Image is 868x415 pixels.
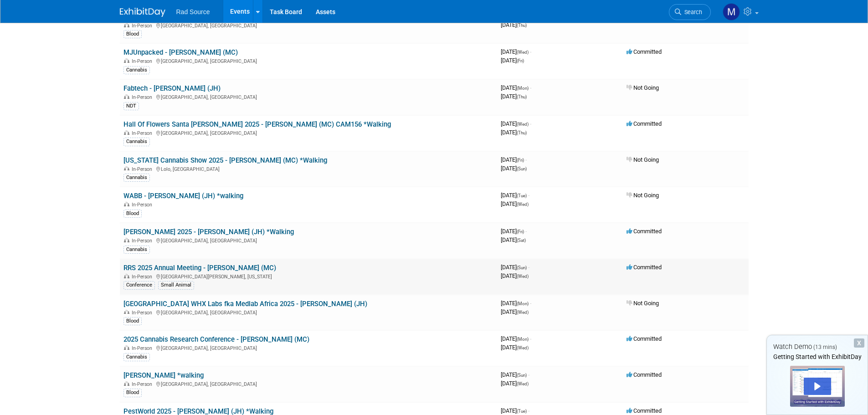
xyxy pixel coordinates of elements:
[627,371,662,378] span: Committed
[723,3,740,20] img: Madison Coleman
[123,66,150,74] div: Cannabis
[627,228,662,235] span: Committed
[517,94,527,99] span: (Thu)
[123,129,493,136] div: [GEOGRAPHIC_DATA], [GEOGRAPHIC_DATA]
[517,301,529,306] span: (Mon)
[501,380,529,387] span: [DATE]
[123,300,367,308] a: [GEOGRAPHIC_DATA] WHX Labs fka Medlab Africa 2025 - [PERSON_NAME] (JH)
[123,156,327,164] a: [US_STATE] Cannabis Show 2025 - [PERSON_NAME] (MC) *Walking
[123,264,276,272] a: RRS 2025 Annual Meeting - [PERSON_NAME] (MC)
[124,166,129,171] img: In-Person Event
[517,58,524,63] span: (Fri)
[517,122,529,127] span: (Wed)
[124,238,129,242] img: In-Person Event
[627,407,662,414] span: Committed
[132,310,155,316] span: In-Person
[123,389,142,397] div: Blood
[627,156,659,163] span: Not Going
[517,86,529,91] span: (Mon)
[517,202,529,207] span: (Wed)
[528,192,529,199] span: -
[501,129,527,136] span: [DATE]
[123,165,493,172] div: Lolo, [GEOGRAPHIC_DATA]
[123,308,493,316] div: [GEOGRAPHIC_DATA], [GEOGRAPHIC_DATA]
[132,23,155,29] span: In-Person
[123,246,150,254] div: Cannabis
[123,93,493,100] div: [GEOGRAPHIC_DATA], [GEOGRAPHIC_DATA]
[158,281,194,289] div: Small Animal
[530,84,531,91] span: -
[501,200,529,207] span: [DATE]
[627,192,659,199] span: Not Going
[669,4,711,20] a: Search
[517,265,527,270] span: (Sun)
[123,174,150,182] div: Cannabis
[501,272,529,279] span: [DATE]
[123,380,493,387] div: [GEOGRAPHIC_DATA], [GEOGRAPHIC_DATA]
[517,345,529,350] span: (Wed)
[123,335,309,343] a: 2025 Cannabis Research Conference - [PERSON_NAME] (MC)
[123,30,142,38] div: Blood
[132,202,155,208] span: In-Person
[627,120,662,127] span: Committed
[517,166,527,171] span: (Sun)
[517,381,529,386] span: (Wed)
[530,48,531,55] span: -
[681,9,702,15] span: Search
[525,228,527,235] span: -
[124,58,129,63] img: In-Person Event
[123,210,142,218] div: Blood
[501,84,531,91] span: [DATE]
[132,166,155,172] span: In-Person
[123,371,204,379] a: [PERSON_NAME] *walking
[123,353,150,361] div: Cannabis
[501,300,531,307] span: [DATE]
[132,345,155,351] span: In-Person
[123,236,493,244] div: [GEOGRAPHIC_DATA], [GEOGRAPHIC_DATA]
[517,310,529,315] span: (Wed)
[124,130,129,135] img: In-Person Event
[501,93,527,100] span: [DATE]
[501,156,527,163] span: [DATE]
[501,228,527,235] span: [DATE]
[627,264,662,271] span: Committed
[124,310,129,314] img: In-Person Event
[123,344,493,351] div: [GEOGRAPHIC_DATA], [GEOGRAPHIC_DATA]
[517,229,524,234] span: (Fri)
[123,192,243,200] a: WABB - [PERSON_NAME] (JH) *walking
[132,238,155,244] span: In-Person
[124,202,129,206] img: In-Person Event
[627,48,662,55] span: Committed
[124,23,129,27] img: In-Person Event
[517,337,529,342] span: (Mon)
[530,335,531,342] span: -
[528,371,529,378] span: -
[767,342,868,352] div: Watch Demo
[517,50,529,55] span: (Wed)
[124,381,129,386] img: In-Person Event
[123,272,493,280] div: [GEOGRAPHIC_DATA][PERSON_NAME], [US_STATE]
[123,48,238,56] a: MJUnpacked - [PERSON_NAME] (MC)
[517,193,527,198] span: (Tue)
[132,130,155,136] span: In-Person
[501,407,529,414] span: [DATE]
[530,120,531,127] span: -
[627,84,659,91] span: Not Going
[132,58,155,64] span: In-Person
[528,407,529,414] span: -
[813,344,837,350] span: (13 mins)
[517,373,527,378] span: (Sun)
[124,94,129,99] img: In-Person Event
[501,236,526,243] span: [DATE]
[123,102,139,110] div: NDT
[627,300,659,307] span: Not Going
[501,371,529,378] span: [DATE]
[627,335,662,342] span: Committed
[517,238,526,243] span: (Sat)
[767,352,868,361] div: Getting Started with ExhibitDay
[123,228,294,236] a: [PERSON_NAME] 2025 - [PERSON_NAME] (JH) *Walking
[517,23,527,28] span: (Thu)
[501,264,529,271] span: [DATE]
[501,344,529,351] span: [DATE]
[528,264,529,271] span: -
